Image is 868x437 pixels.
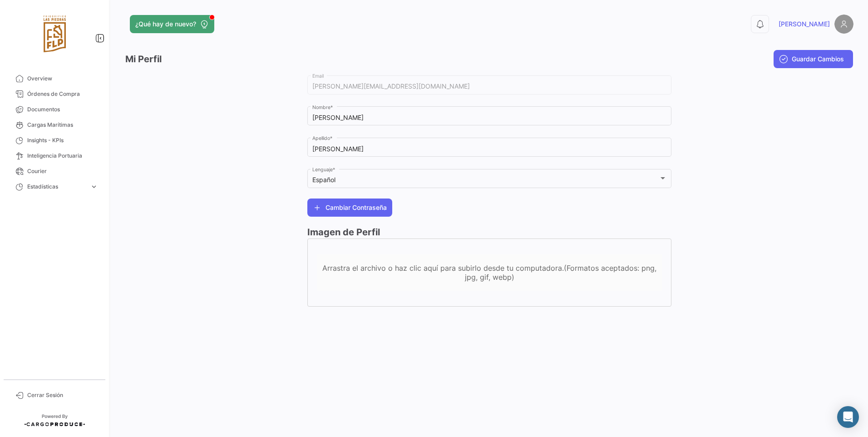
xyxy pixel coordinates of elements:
span: ¿Qué hay de nuevo? [135,20,196,29]
a: Insights - KPIs [7,133,102,148]
span: Overview [27,74,98,83]
a: Órdenes de Compra [7,86,102,102]
a: Inteligencia Portuaria [7,148,102,164]
span: Guardar Cambios [792,55,844,64]
span: [PERSON_NAME] [779,20,830,29]
button: ¿Qué hay de nuevo? [130,15,214,33]
div: Abrir Intercom Messenger [837,406,859,428]
div: Arrastra el archivo o haz clic aquí para subirlo desde tu computadora.(Formatos aceptados: png, j... [317,263,662,282]
h3: Imagen de Perfil [307,226,671,238]
span: Inteligencia Portuaria [27,152,98,160]
button: Cambiar Contraseña [307,199,392,217]
a: Documentos [7,102,102,117]
span: Órdenes de Compra [27,90,98,98]
span: Insights - KPIs [27,136,98,144]
h3: Mi Perfil [125,53,162,66]
span: Cargas Marítimas [27,121,98,129]
button: Guardar Cambios [774,50,853,68]
img: placeholder-user.png [834,15,853,34]
span: expand_more [90,183,98,191]
img: e462e10d-7ef2-43e7-8157-6d26c33457f3.png [32,11,77,56]
span: Cambiar Contraseña [325,203,387,212]
span: Cerrar Sesión [27,391,98,399]
span: Courier [27,167,98,175]
a: Courier [7,164,102,179]
span: Estadísticas [27,183,86,191]
a: Overview [7,71,102,86]
mat-select-trigger: Español [312,176,335,184]
a: Cargas Marítimas [7,117,102,133]
span: Documentos [27,105,98,114]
